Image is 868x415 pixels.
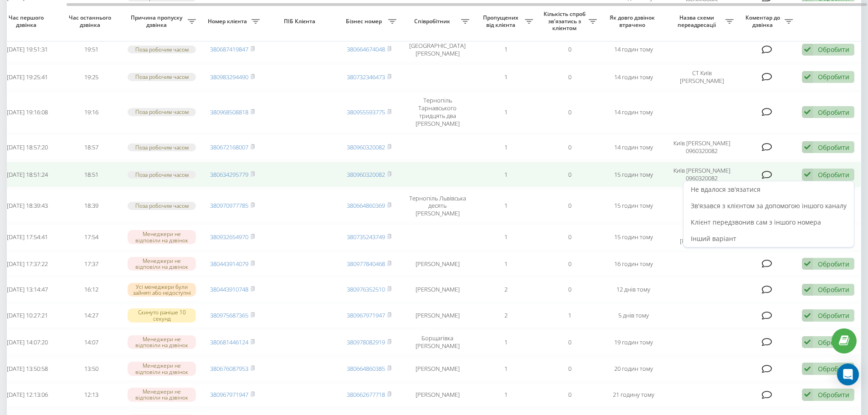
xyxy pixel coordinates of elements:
[347,338,385,346] a: 380978082919
[691,234,736,243] span: Інший варіант
[342,18,388,25] span: Бізнес номер
[743,14,785,28] span: Коментар до дзвінка
[474,383,538,407] td: 1
[210,45,248,53] a: 380687419847
[474,92,538,133] td: 1
[128,257,196,271] div: Менеджери не відповіли на дзвінок
[406,18,461,25] span: Співробітник
[347,233,385,241] a: 380735243749
[538,189,601,222] td: 0
[210,390,248,399] a: 380967971947
[128,230,196,244] div: Менеджери не відповіли на дзвінок
[474,224,538,250] td: 1
[538,383,601,407] td: 0
[609,14,658,28] span: Як довго дзвінок втрачено
[818,285,849,294] div: Обробити
[818,108,849,117] div: Обробити
[210,73,248,81] a: 380983294490
[474,252,538,276] td: 1
[59,357,123,381] td: 13:50
[67,14,116,28] span: Час останнього дзвінка
[128,308,196,322] div: Скинуто раніше 10 секунд
[601,134,665,160] td: 14 годин тому
[665,64,738,90] td: CT Київ [PERSON_NAME]
[601,224,665,250] td: 15 годин тому
[478,14,525,28] span: Пропущених від клієнта
[401,252,474,276] td: [PERSON_NAME]
[474,134,538,160] td: 1
[474,357,538,381] td: 1
[538,303,601,328] td: 1
[538,64,601,90] td: 0
[818,338,849,347] div: Обробити
[401,303,474,328] td: [PERSON_NAME]
[347,108,385,116] a: 380955593775
[128,46,196,53] div: Поза робочим часом
[210,260,248,268] a: 380443914079
[128,283,196,297] div: Усі менеджери були зайняті або недоступні
[59,383,123,407] td: 12:13
[665,134,738,160] td: Київ [PERSON_NAME] 0960320082
[818,45,849,54] div: Обробити
[210,364,248,373] a: 380676087953
[59,37,123,62] td: 19:51
[210,170,248,179] a: 380634295779
[818,364,849,373] div: Обробити
[59,329,123,355] td: 14:07
[601,37,665,62] td: 14 годин тому
[401,92,474,133] td: Тернопіль Тарнавського тридцять два [PERSON_NAME]
[401,383,474,407] td: [PERSON_NAME]
[538,134,601,160] td: 0
[601,357,665,381] td: 20 годин тому
[474,303,538,328] td: 2
[818,72,849,81] div: Обробити
[210,285,248,293] a: 380443910748
[128,14,188,28] span: Причина пропуску дзвінка
[542,10,589,32] span: Кількість спроб зв'язатись з клієнтом
[401,357,474,381] td: [PERSON_NAME]
[601,383,665,407] td: 21 годину тому
[691,185,760,194] span: Не вдалося зв'язатися
[128,335,196,349] div: Менеджери не відповіли на дзвінок
[474,277,538,302] td: 2
[818,143,849,152] div: Обробити
[538,37,601,62] td: 0
[210,108,248,116] a: 380968508818
[347,285,385,293] a: 380976352510
[474,329,538,355] td: 1
[347,311,385,319] a: 380967971947
[818,170,849,179] div: Обробити
[474,64,538,90] td: 1
[347,170,385,179] a: 380960320082
[401,37,474,62] td: [GEOGRAPHIC_DATA] [PERSON_NAME]
[128,108,196,116] div: Поза робочим часом
[601,303,665,328] td: 5 днів тому
[601,189,665,222] td: 15 годин тому
[538,277,601,302] td: 0
[128,202,196,210] div: Поза робочим часом
[210,233,248,241] a: 380932654970
[128,362,196,375] div: Менеджери не відповіли на дзвінок
[474,162,538,187] td: 1
[59,303,123,328] td: 14:27
[601,252,665,276] td: 16 годин тому
[538,357,601,381] td: 0
[401,329,474,355] td: Борщагівка [PERSON_NAME]
[59,92,123,133] td: 19:16
[670,14,725,28] span: Назва схеми переадресації
[347,390,385,399] a: 380662677718
[691,201,847,210] span: Зв'язався з клієнтом за допомогою іншого каналу
[665,224,738,250] td: Callback Київ [PERSON_NAME]
[205,18,252,25] span: Номер клієнта
[474,189,538,222] td: 1
[691,218,821,226] span: Клієнт передзвонив сам з іншого номера
[210,143,248,151] a: 380672168007
[347,73,385,81] a: 380732346473
[128,388,196,401] div: Менеджери не відповіли на дзвінок
[401,277,474,302] td: [PERSON_NAME]
[818,311,849,320] div: Обробити
[210,338,248,346] a: 380681446124
[128,143,196,151] div: Поза робочим часом
[59,162,123,187] td: 18:51
[818,390,849,399] div: Обробити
